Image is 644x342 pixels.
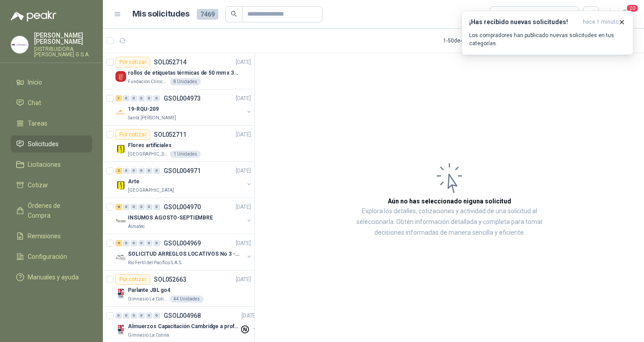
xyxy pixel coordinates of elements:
[11,228,92,245] a: Remisiones
[131,95,137,101] div: 0
[115,238,253,266] a: 4 0 0 0 0 0 GSOL004969[DATE] Company LogoSOLICITUD ARREGLOS LOCATIVOS No 3 - PICHINDERio Fertil d...
[115,168,122,174] div: 2
[128,332,169,339] p: Gimnasio La Colina
[28,180,48,190] span: Cotizar
[115,312,122,319] div: 0
[170,151,201,158] div: 1 Unidades
[28,160,61,169] span: Licitaciones
[131,312,137,319] div: 0
[115,129,150,140] div: Por cotizar
[153,204,160,210] div: 0
[146,204,153,210] div: 0
[123,240,130,246] div: 0
[128,286,170,295] p: Parlante JBL go4
[123,204,130,210] div: 0
[28,201,84,220] span: Órdenes de Compra
[131,240,137,246] div: 0
[115,180,126,190] img: Company Logo
[128,177,140,186] p: Arte
[236,131,251,139] p: [DATE]
[128,223,145,230] p: Almatec
[626,4,639,13] span: 20
[11,74,92,91] a: Inicio
[103,53,254,89] a: Por cotizarSOL052714[DATE] Company Logorollos de etiquetas térmicas de 50 mm x 30 mmFundación Clí...
[28,231,61,241] span: Remisiones
[11,135,92,152] a: Solicitudes
[462,11,633,55] button: ¡Has recibido nuevas solicitudes!hace 1 minuto Los compradores han publicado nuevas solicitudes e...
[138,204,145,210] div: 0
[115,325,126,335] img: Company Logo
[11,248,92,265] a: Configuración
[11,115,92,132] a: Tareas
[128,214,213,222] p: INSUMOS AGOSTO-SEPTIEMBRE
[496,9,514,19] div: Todas
[146,168,153,174] div: 0
[11,11,56,21] img: Logo peakr
[583,18,619,26] span: hace 1 minuto
[197,9,218,20] span: 7469
[132,8,190,21] h1: Mis solicitudes
[128,259,182,266] p: Rio Fertil del Pacífico S.A.S.
[469,31,626,47] p: Los compradores han publicado nuevas solicitudes en tus categorías.
[11,177,92,194] a: Cotizar
[164,312,201,319] p: GSOL004968
[28,118,47,128] span: Tareas
[153,240,160,246] div: 0
[236,58,251,67] p: [DATE]
[128,187,174,194] p: [GEOGRAPHIC_DATA]
[128,141,172,150] p: Flores artificiales
[164,168,201,174] p: GSOL004971
[34,46,92,57] p: DISTRIBUIDORA [PERSON_NAME] G S.A
[170,78,201,85] div: 8 Unidades
[115,202,253,230] a: 8 0 0 0 0 0 GSOL004970[DATE] Company LogoINSUMOS AGOSTO-SEPTIEMBREAlmatec
[103,126,254,162] a: Por cotizarSOL052711[DATE] Company LogoFlores artificiales[GEOGRAPHIC_DATA]1 Unidades
[241,312,257,320] p: [DATE]
[154,59,186,65] p: SOL052714
[469,18,579,26] h3: ¡Has recibido nuevas solicitudes!
[617,6,633,22] button: 20
[115,216,126,227] img: Company Logo
[11,36,28,53] img: Company Logo
[103,270,254,307] a: Por cotizarSOL052663[DATE] Company LogoParlante JBL go4Gimnasio La Colina44 Unidades
[115,252,126,263] img: Company Logo
[115,165,253,194] a: 2 0 0 0 0 0 GSOL004971[DATE] Company LogoArte[GEOGRAPHIC_DATA]
[164,204,201,210] p: GSOL004970
[115,274,150,285] div: Por cotizar
[236,203,251,211] p: [DATE]
[115,204,122,210] div: 8
[28,98,41,108] span: Chat
[128,151,168,158] p: [GEOGRAPHIC_DATA]
[115,144,126,154] img: Company Logo
[28,77,42,87] span: Inicio
[28,139,59,149] span: Solicitudes
[128,69,239,77] p: rollos de etiquetas térmicas de 50 mm x 30 mm
[236,167,251,175] p: [DATE]
[11,156,92,173] a: Licitaciones
[231,11,237,17] span: search
[115,57,150,68] div: Por cotizar
[11,94,92,111] a: Chat
[138,312,145,319] div: 0
[115,71,126,82] img: Company Logo
[115,288,126,299] img: Company Logo
[115,93,253,122] a: 1 0 0 0 0 0 GSOL004973[DATE] Company Logo19-RQU-209Santa [PERSON_NAME]
[236,94,251,103] p: [DATE]
[153,168,160,174] div: 0
[146,240,153,246] div: 0
[146,95,153,101] div: 0
[115,310,258,339] a: 0 0 0 0 0 0 GSOL004968[DATE] Company LogoAlmuerzos Capacitación Cambridge a profesoresGimnasio La...
[154,131,186,138] p: SOL052711
[153,312,160,319] div: 0
[131,168,137,174] div: 0
[28,252,67,262] span: Configuración
[138,240,145,246] div: 0
[115,240,122,246] div: 4
[138,95,145,101] div: 0
[128,322,239,331] p: Almuerzos Capacitación Cambridge a profesores
[154,276,186,283] p: SOL052663
[170,296,203,303] div: 44 Unidades
[164,240,201,246] p: GSOL004969
[115,107,126,118] img: Company Logo
[123,312,130,319] div: 0
[236,239,251,248] p: [DATE]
